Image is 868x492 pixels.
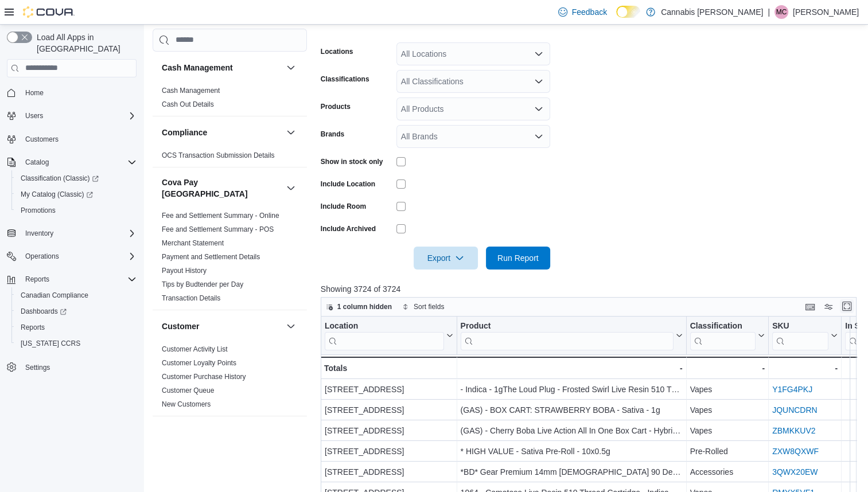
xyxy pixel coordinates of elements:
[21,174,99,183] span: Classification (Classic)
[2,358,141,375] button: Settings
[776,5,787,19] span: MC
[822,300,835,314] button: Display options
[772,447,819,456] a: ZXW8QXWF
[162,225,274,234] span: Fee and Settlement Summary - POS
[803,300,817,314] button: Keyboard shortcuts
[11,170,141,186] a: Classification (Classic)
[321,300,396,314] button: 1 column hidden
[690,361,764,375] div: -
[321,130,344,139] label: Brands
[153,149,307,167] div: Compliance
[21,249,137,263] span: Operations
[162,151,275,160] span: OCS Transaction Submission Details
[2,248,141,264] button: Operations
[162,212,279,220] a: Fee and Settlement Summary - Online
[16,171,137,185] span: Classification (Classic)
[162,62,282,73] button: Cash Management
[16,171,103,185] a: Classification (Classic)
[162,345,228,353] a: Customer Activity List
[16,188,137,201] span: My Catalog (Classic)
[25,229,53,238] span: Inventory
[21,323,45,332] span: Reports
[840,299,854,313] button: Enter fullscreen
[11,202,141,218] button: Promotions
[421,247,471,270] span: Export
[162,127,207,138] h3: Compliance
[162,372,246,381] span: Customer Purchase History
[534,49,543,58] button: Open list of options
[162,294,220,302] a: Transaction Details
[32,32,137,54] span: Load All Apps in [GEOGRAPHIC_DATA]
[460,361,682,375] div: -
[772,385,812,394] a: Y1FG4PKJ
[162,239,224,247] a: Merchant Statement
[162,100,214,109] span: Cash Out Details
[162,253,260,261] a: Payment and Settlement Details
[321,102,351,111] label: Products
[321,47,353,56] label: Locations
[162,87,220,95] a: Cash Management
[321,179,375,189] label: Include Location
[21,190,93,199] span: My Catalog (Classic)
[321,283,862,295] p: Showing 3724 of 3724
[460,321,673,331] div: Product
[16,337,137,350] span: Washington CCRS
[16,288,137,302] span: Canadian Compliance
[25,111,43,120] span: Users
[774,5,788,19] div: Mike Cochrane
[153,84,307,116] div: Cash Management
[325,382,453,396] div: [STREET_ADDRESS]
[162,280,243,288] a: Tips by Budtender per Day
[460,321,682,350] button: Product
[460,424,682,438] div: (GAS) - Cherry Boba Live Action All In One Box Cart - Hybrid - 1g
[153,209,307,310] div: Cova Pay [GEOGRAPHIC_DATA]
[11,335,141,352] button: [US_STATE] CCRS
[21,86,48,100] a: Home
[486,247,550,270] button: Run Report
[325,403,453,417] div: [STREET_ADDRESS]
[162,386,214,395] a: Customer Queue
[21,227,137,240] span: Inventory
[772,321,838,350] button: SKU
[162,239,224,248] span: Merchant Statement
[21,132,63,146] a: Customers
[25,275,49,284] span: Reports
[2,154,141,170] button: Catalog
[690,321,755,350] div: Classification
[690,444,764,458] div: Pre-Rolled
[23,6,75,18] img: Cova
[497,252,539,264] span: Run Report
[16,304,137,318] span: Dashboards
[414,247,478,270] button: Export
[398,300,449,314] button: Sort fields
[460,382,682,396] div: - Indica - 1gThe Loud Plug - Frosted Swirl Live Resin 510 Thread Cartridge
[162,321,199,332] h3: Customer
[162,359,236,367] a: Customer Loyalty Points
[16,337,85,350] a: [US_STATE] CCRS
[616,6,640,18] input: Dark Mode
[21,109,137,123] span: Users
[321,202,366,211] label: Include Room
[690,321,764,350] button: Classification
[661,5,763,19] p: Cannabis [PERSON_NAME]
[325,465,453,479] div: [STREET_ADDRESS]
[460,465,682,479] div: *BD* Gear Premium 14mm [DEMOGRAPHIC_DATA] 90 Degree Big Booty Banger W/Flat Top & 5mm Thick
[554,1,612,24] a: Feedback
[21,155,137,169] span: Catalog
[21,109,48,123] button: Users
[772,426,815,435] a: ZBMKKUV2
[162,177,282,200] button: Cova Pay [GEOGRAPHIC_DATA]
[337,302,392,311] span: 1 column hidden
[21,155,53,169] button: Catalog
[690,382,764,396] div: Vapes
[2,84,141,101] button: Home
[16,204,60,217] a: Promotions
[690,424,764,438] div: Vapes
[162,266,207,275] span: Payout History
[768,5,770,19] p: |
